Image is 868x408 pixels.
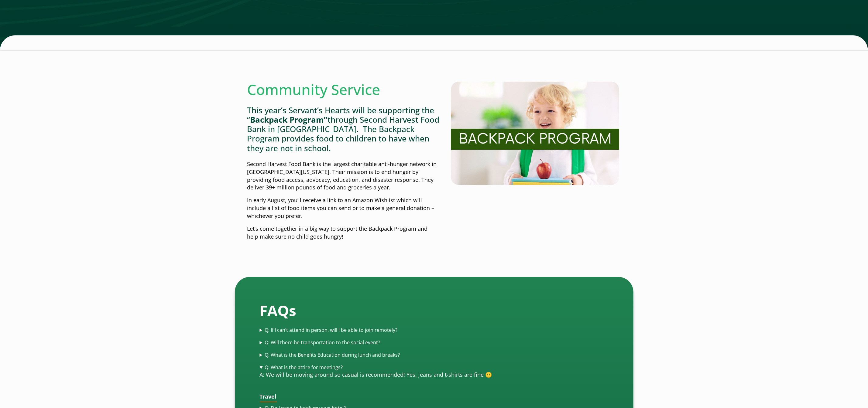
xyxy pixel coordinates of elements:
h3: This year’s Servant’s Hearts will be supporting the “ through Second Harvest Food Bank in [GEOGRA... [247,106,440,153]
p: A: We will be moving around so casual is recommended! Yes, jeans and t-shirts are fine 🙂 [260,371,609,379]
h2: Community Service [247,81,440,98]
summary: Q: If I can’t attend in person, will I be able to join remotely? [260,327,609,334]
summary: Q: Will there be transportation to the social event? [260,339,609,346]
p: In early August, you’ll receive a link to an Amazon Wishlist which will include a list of food it... [247,196,440,220]
strong: FAQs [260,301,297,320]
p: Second Harvest Food Bank is the largest charitable anti-hunger network in [GEOGRAPHIC_DATA][US_ST... [247,160,440,192]
strong: Travel [260,393,277,400]
summary: Q: What is the attire for meetings? [260,364,609,371]
summary: Q: What is the Benefits Education during lunch and breaks? [260,352,609,359]
strong: Backpack Program” [250,114,328,125]
p: Let’s come together in a big way to support the Backpack Program and help make sure no child goes... [247,225,440,241]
